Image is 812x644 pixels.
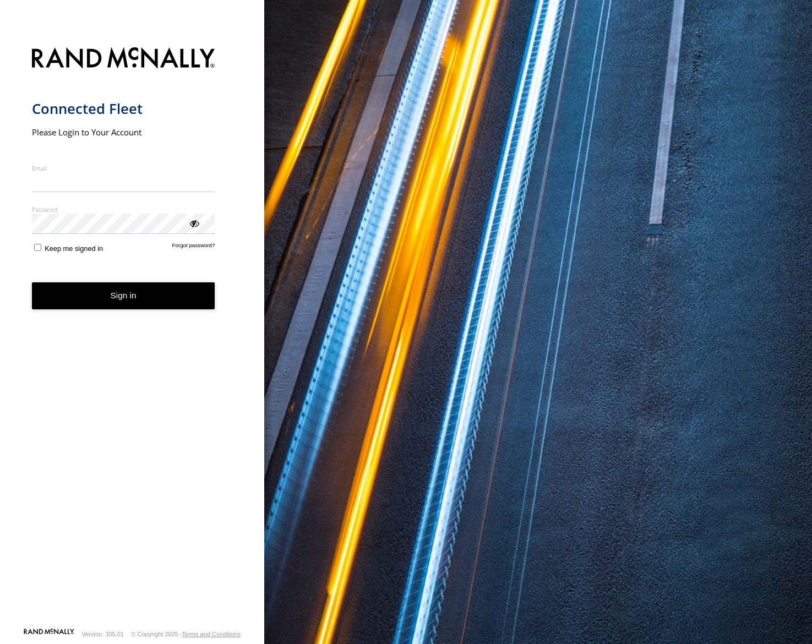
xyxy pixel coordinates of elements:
a: Forgot password? [172,242,215,253]
input: Keep me signed in [34,244,41,251]
img: Rand McNally [32,45,215,73]
button: Sign in [32,282,215,309]
form: main [32,41,233,627]
h1: Connected Fleet [32,100,215,118]
a: Terms and Conditions [182,631,241,637]
div: Version: 305.01 [82,631,124,637]
label: Password [32,205,215,214]
div: ViewPassword [188,217,199,228]
div: © Copyright 2025 - [131,631,241,637]
a: Visit our Website [24,629,74,640]
h2: Please Login to Your Account [32,127,215,138]
span: Keep me signed in [45,244,103,253]
label: Email [32,164,215,172]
